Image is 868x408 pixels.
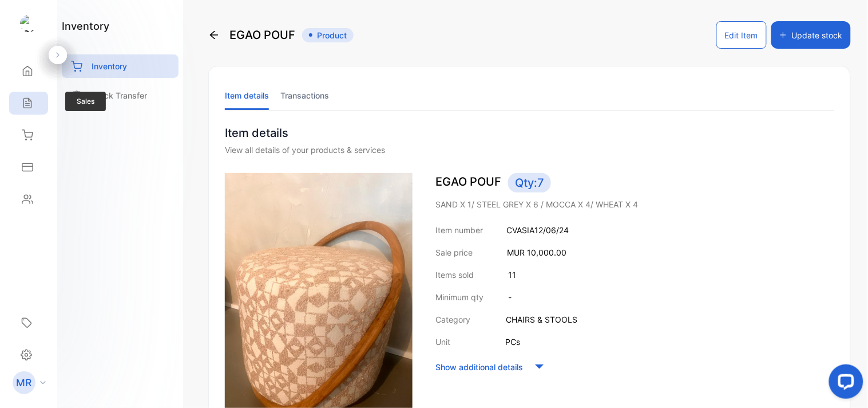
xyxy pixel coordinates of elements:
span: Qty: 7 [508,173,551,193]
span: MUR 10,000.00 [507,248,566,257]
p: Item number [435,224,483,236]
p: Show additional details [435,361,523,373]
p: CVASIA12/06/24 [506,224,569,236]
p: - [508,291,512,303]
p: Sale price [435,246,473,258]
button: Update stock [771,21,851,49]
p: PCs [505,336,520,348]
p: SAND X 1/ STEEL GREY X 6 / MOCCA X 4/ WHEAT X 4 [435,198,834,210]
p: Stock Transfer [92,89,147,101]
p: CHAIRS & STOOLS [506,313,577,325]
p: MR [17,375,32,390]
p: EGAO POUF [435,173,834,193]
div: View all details of your products & services [225,144,834,156]
iframe: LiveChat chat widget [820,360,868,408]
p: 11 [508,269,516,281]
img: logo [20,15,37,32]
button: Edit Item [716,21,767,49]
p: Item details [225,124,834,142]
span: Product [302,28,354,42]
span: Sales [65,92,106,111]
a: Stock Transfer [62,84,179,107]
li: Item details [225,81,269,110]
div: EGAO POUF [208,21,354,49]
p: Inventory [92,60,127,72]
p: Unit [435,336,450,348]
li: Transactions [280,81,329,110]
p: Minimum qty [435,291,483,303]
a: Inventory [62,54,179,78]
p: Items sold [435,269,474,281]
h1: inventory [62,18,109,34]
p: Category [435,313,470,325]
